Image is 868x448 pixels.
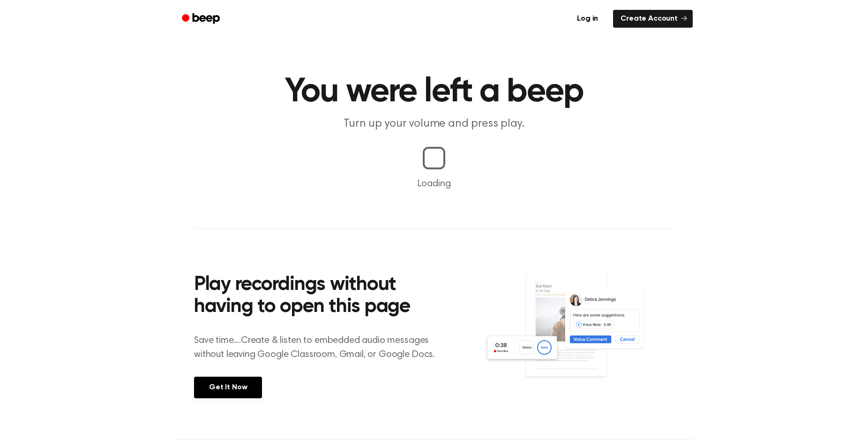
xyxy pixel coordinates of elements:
[568,8,607,30] a: Log in
[194,274,447,319] h2: Play recordings without having to open this page
[484,271,674,397] img: Voice Comments on Docs and Recording Widget
[11,177,857,191] p: Loading
[613,10,693,28] a: Create Account
[175,10,228,28] a: Beep
[194,334,447,362] p: Save time....Create & listen to embedded audio messages without leaving Google Classroom, Gmail, ...
[254,116,614,132] p: Turn up your volume and press play.
[194,377,262,398] a: Get It Now
[194,75,674,109] h1: You were left a beep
